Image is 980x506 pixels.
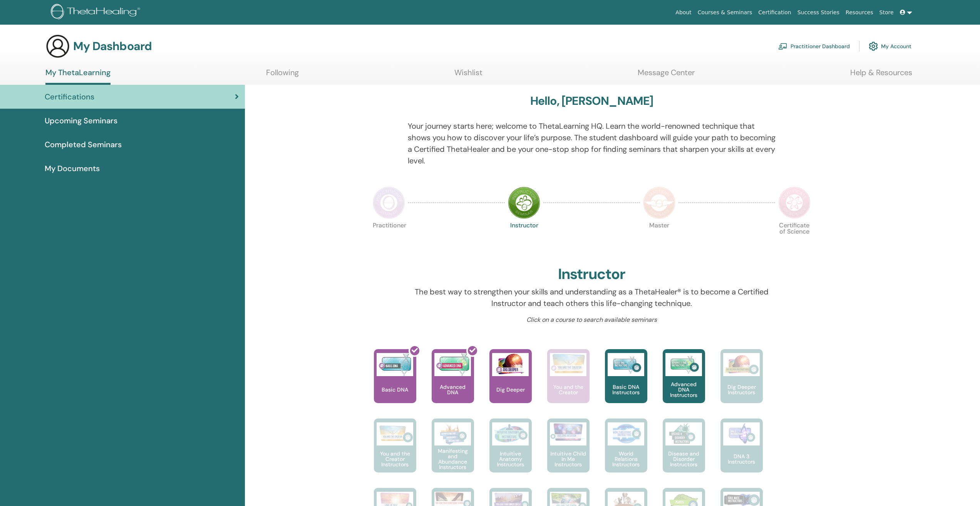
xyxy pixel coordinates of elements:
img: Practitioner [373,187,405,219]
img: Intuitive Child In Me Instructors [550,422,586,441]
p: Disease and Disorder Instructors [663,451,705,467]
a: Practitioner Dashboard [778,38,850,55]
img: Advanced DNA Instructors [665,353,702,376]
p: Basic DNA Instructors [605,384,647,395]
a: Advanced DNA Advanced DNA [432,349,474,419]
a: My Account [869,38,911,55]
p: Dig Deeper Instructors [720,384,763,395]
a: My ThetaLearning [45,68,111,85]
img: Intuitive Anatomy Instructors [492,422,529,445]
h3: Hello, [PERSON_NAME] [530,94,653,108]
p: Intuitive Child In Me Instructors [547,451,590,467]
img: generic-user-icon.jpg [45,34,70,59]
a: Wishlist [454,68,482,83]
a: Store [876,5,897,20]
a: DNA 3 Instructors DNA 3 Instructors [720,419,763,488]
p: Certificate of Science [778,222,811,255]
a: Manifesting and Abundance Instructors Manifesting and Abundance Instructors [432,419,474,488]
img: Certificate of Science [778,187,811,219]
img: Dig Deeper Instructors [723,353,760,376]
p: Manifesting and Abundance Instructors [432,448,474,470]
h3: My Dashboard [73,39,152,53]
p: Dig Deeper [493,387,528,392]
p: Advanced DNA Instructors [663,382,705,398]
a: You and the Creator You and the Creator [547,349,590,419]
img: Disease and Disorder Instructors [665,422,702,445]
a: Success Stories [794,5,843,20]
a: Resources [843,5,876,20]
p: Intuitive Anatomy Instructors [489,451,532,467]
a: Basic DNA Basic DNA [374,349,416,419]
p: Instructor [508,222,540,255]
p: Your journey starts here; welcome to ThetaLearning HQ. Learn the world-renowned technique that sh... [408,120,776,166]
img: You and the Creator [550,353,586,374]
span: Upcoming Seminars [45,115,117,126]
img: DNA 3 Instructors [723,422,760,445]
img: Instructor [508,187,540,219]
span: Certifications [45,91,94,103]
img: logo.png [51,4,143,21]
p: You and the Creator Instructors [374,451,416,467]
a: World Relations Instructors World Relations Instructors [605,419,647,488]
img: Basic DNA Instructors [608,353,644,376]
img: Master [643,187,675,219]
p: Master [643,222,675,255]
img: chalkboard-teacher.svg [778,43,787,50]
a: Message Center [638,68,695,83]
p: The best way to strengthen your skills and understanding as a ThetaHealer® is to become a Certifi... [408,286,776,309]
a: You and the Creator Instructors You and the Creator Instructors [374,419,416,488]
p: Advanced DNA [432,384,474,395]
img: Dig Deeper [492,353,529,376]
a: Advanced DNA Instructors Advanced DNA Instructors [663,349,705,419]
a: Courses & Seminars [695,5,756,20]
p: DNA 3 Instructors [720,454,763,464]
img: You and the Creator Instructors [377,422,413,445]
a: Basic DNA Instructors Basic DNA Instructors [605,349,647,419]
a: Following [266,68,299,83]
a: Dig Deeper Dig Deeper [489,349,532,419]
p: You and the Creator [547,384,590,395]
p: World Relations Instructors [605,451,647,467]
img: Basic DNA [377,353,413,376]
a: Help & Resources [850,68,912,83]
h2: Instructor [558,266,625,283]
span: My Documents [45,163,100,174]
p: Click on a course to search available seminars [408,315,776,324]
img: Advanced DNA [434,353,471,376]
a: Intuitive Child In Me Instructors Intuitive Child In Me Instructors [547,419,590,488]
a: Disease and Disorder Instructors Disease and Disorder Instructors [663,419,705,488]
img: cog.svg [869,40,878,53]
p: Practitioner [373,222,405,255]
a: About [672,5,694,20]
span: Completed Seminars [45,139,122,150]
a: Certification [755,5,794,20]
img: Manifesting and Abundance Instructors [434,422,471,445]
a: Intuitive Anatomy Instructors Intuitive Anatomy Instructors [489,419,532,488]
img: World Relations Instructors [608,422,644,445]
a: Dig Deeper Instructors Dig Deeper Instructors [720,349,763,419]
